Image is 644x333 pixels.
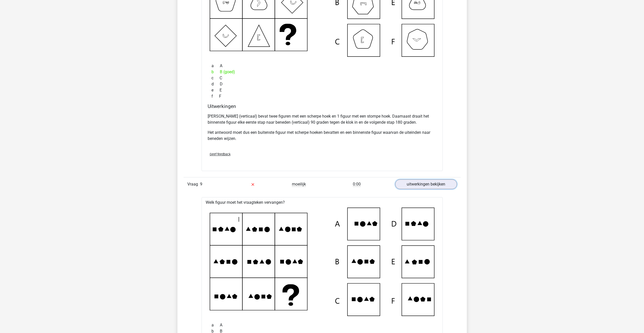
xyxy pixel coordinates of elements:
[211,69,220,75] span: b
[211,322,220,328] span: a
[208,87,437,93] div: E
[208,113,437,125] p: [PERSON_NAME] (verticaal) bevat twee figuren met een scherpe hoek en 1 figuur met een stompe hoek...
[210,152,230,156] span: Geef feedback
[200,182,202,187] span: 9
[208,322,437,328] div: A
[211,63,220,69] span: a
[211,75,220,81] span: c
[208,75,437,81] div: C
[208,129,437,142] p: Het antwoord moet dus een buitenste figuur met scherpe hoeken bevatten en een binnenste figuur wa...
[208,81,437,87] div: D
[208,63,437,69] div: A
[211,93,219,99] span: f
[353,182,361,187] span: 0:00
[208,69,437,75] div: B (goed)
[211,81,220,87] span: d
[208,93,437,99] div: F
[211,87,220,93] span: e
[292,182,306,187] span: moeilijk
[187,181,200,187] span: Vraag
[208,103,437,109] h4: Uitwerkingen
[395,179,457,189] a: uitwerkingen bekijken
